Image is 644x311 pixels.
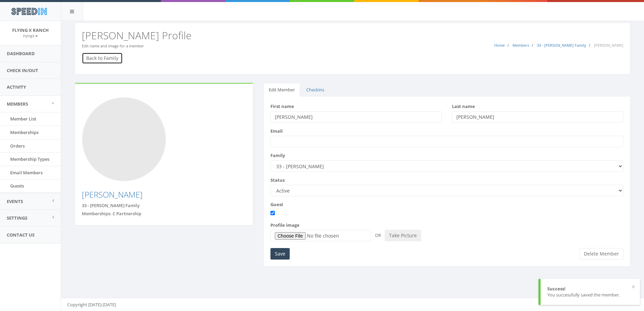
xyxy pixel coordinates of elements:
[270,128,283,134] label: Email
[301,83,330,97] a: Checkins
[385,230,421,241] button: Take Picture
[82,202,246,209] div: 33 - [PERSON_NAME] Family
[631,284,635,290] button: ×
[579,248,623,260] button: Delete Member
[270,177,285,183] label: Status
[23,32,38,39] a: FlyingX
[270,248,290,260] input: Save
[7,215,27,221] span: Settings
[23,34,38,38] small: FlyingX
[372,232,384,238] span: OR
[263,83,300,97] a: Edit Member
[547,286,633,292] div: Success!
[82,210,246,217] div: Memberships: C Partnership
[537,43,586,48] a: 33 - [PERSON_NAME] Family
[7,198,23,204] span: Events
[512,43,529,48] a: Members
[270,201,283,208] label: Guest
[494,43,505,48] a: Home
[547,292,633,298] div: You successfully saved the member.
[7,232,34,238] span: Contact Us
[82,43,144,48] small: Edit name and image for a member
[82,189,143,200] a: [PERSON_NAME]
[82,30,623,41] h2: [PERSON_NAME] Profile
[82,52,123,64] a: Back to Family
[594,43,623,48] span: [PERSON_NAME]
[270,103,294,110] label: First name
[8,5,50,18] img: speedin_logo.png
[7,101,28,107] span: Members
[12,27,49,33] span: Flying X Ranch
[10,170,43,176] span: Email Members
[270,152,285,159] label: Family
[452,103,475,110] label: Last name
[270,222,300,228] label: Profile image
[82,97,166,182] img: Photo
